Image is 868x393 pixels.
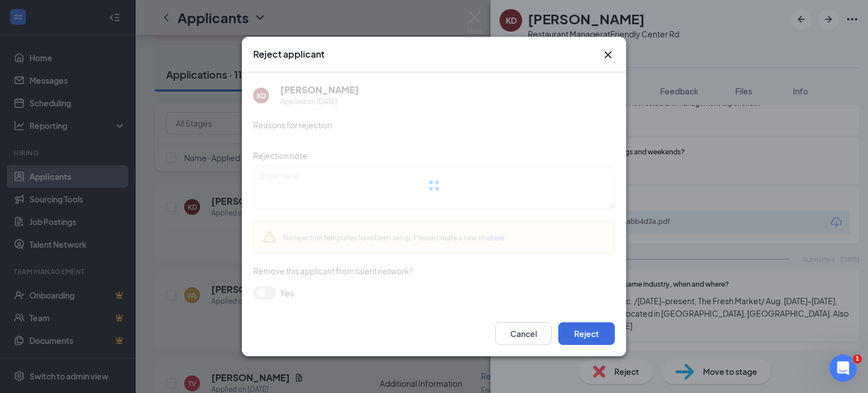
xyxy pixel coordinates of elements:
iframe: Intercom live chat [830,355,857,382]
button: Reject [558,322,615,345]
button: Close [601,48,615,62]
h3: Reject applicant [253,48,324,61]
svg: Cross [601,48,615,62]
button: Cancel [495,322,552,345]
span: 1 [853,355,862,364]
